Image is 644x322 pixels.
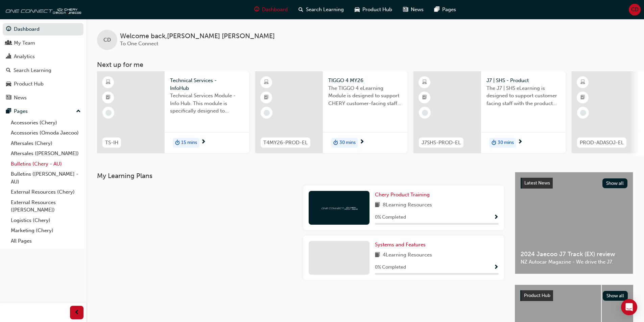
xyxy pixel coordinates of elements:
[14,53,35,60] div: Analytics
[413,71,566,153] a: J7SHS-PROD-ELJ7 | SHS - ProductThe J7 | SHS eLearning is designed to support customer facing staf...
[398,3,429,17] a: news-iconNews
[3,22,84,105] button: DashboardMy TeamAnalyticsSearch LearningProduct HubNews
[8,236,84,246] a: All Pages
[580,93,585,102] span: booktick-icon
[8,187,84,197] a: External Resources (Chery)
[434,5,439,14] span: pages-icon
[3,50,84,63] a: Analytics
[422,139,461,147] span: J7SHS-PROD-EL
[486,84,560,107] span: The J7 | SHS eLearning is designed to support customer facing staff with the product and sales in...
[411,6,424,14] span: News
[74,308,79,317] span: prev-icon
[8,225,84,236] a: Marketing (Chery)
[403,5,408,14] span: news-icon
[328,77,402,84] span: TIGGO 4 MY26
[8,215,84,226] a: Logistics (Chery)
[8,138,84,149] a: Aftersales (Chery)
[362,6,392,14] span: Product Hub
[170,77,244,92] span: Technical Services - InfoHub
[264,78,269,87] span: learningResourceType_ELEARNING-icon
[3,78,84,90] a: Product Hub
[333,139,338,147] span: duration-icon
[492,139,496,147] span: duration-icon
[375,242,426,248] span: Systems and Features
[3,37,84,49] a: My Team
[6,81,11,87] span: car-icon
[97,172,504,180] h3: My Learning Plans
[170,92,244,115] span: Technical Services Module - Info Hub. This module is specifically designed to address the require...
[375,264,406,271] span: 0 % Completed
[6,95,11,101] span: news-icon
[349,3,398,17] a: car-iconProduct Hub
[14,94,27,102] div: News
[629,4,641,16] button: CD
[249,3,293,17] a: guage-iconDashboard
[3,105,84,118] button: Pages
[375,241,428,249] a: Systems and Features
[97,71,249,153] a: TS-IHTechnical Services - InfoHubTechnical Services Module - Info Hub. This module is specificall...
[375,201,380,209] span: book-icon
[375,192,430,198] span: Chery Product Training
[524,180,550,186] span: Latest News
[494,213,499,222] button: Show Progress
[181,139,197,147] span: 15 mins
[264,110,270,116] span: learningRecordVerb_NONE-icon
[355,5,360,14] span: car-icon
[515,172,633,274] a: Latest NewsShow all2024 Jaecoo J7 Track (EX) reviewNZ Autocar Magazine - We drive the J7.
[603,291,628,301] button: Show all
[306,6,344,14] span: Search Learning
[14,39,35,47] div: My Team
[328,84,402,107] span: The TIGGO 4 eLearning Module is designed to support CHERY customer-facing staff with the product ...
[6,54,11,60] span: chart-icon
[520,290,628,301] a: Product HubShow all
[621,299,637,315] div: Open Intercom Messenger
[299,5,303,14] span: search-icon
[494,265,499,271] span: Show Progress
[8,159,84,169] a: Bulletins (Chery - AU)
[120,41,158,47] span: To One Connect
[359,139,364,145] span: next-icon
[3,23,84,35] a: Dashboard
[521,178,627,189] a: Latest NewsShow all
[580,78,585,87] span: learningResourceType_ELEARNING-icon
[422,78,427,87] span: learningResourceType_ELEARNING-icon
[494,263,499,272] button: Show Progress
[8,169,84,187] a: Bulletins ([PERSON_NAME] - AU)
[580,139,624,147] span: PROD-ADASOJ-EL
[375,191,432,199] a: Chery Product Training
[320,204,358,211] img: oneconnect
[383,251,432,259] span: 4 Learning Resources
[339,139,356,147] span: 30 mins
[8,128,84,138] a: Accessories (Omoda Jaecoo)
[375,251,380,259] span: book-icon
[442,6,456,14] span: Pages
[375,214,406,221] span: 0 % Completed
[580,110,586,116] span: learningRecordVerb_NONE-icon
[120,32,275,40] span: Welcome back , [PERSON_NAME] [PERSON_NAME]
[429,3,461,17] a: pages-iconPages
[263,139,308,147] span: T4MY26-PROD-EL
[422,110,428,116] span: learningRecordVerb_NONE-icon
[383,201,432,209] span: 8 Learning Resources
[76,107,81,116] span: up-icon
[106,93,111,102] span: booktick-icon
[264,93,269,102] span: booktick-icon
[255,71,407,153] a: T4MY26-PROD-ELTIGGO 4 MY26The TIGGO 4 eLearning Module is designed to support CHERY customer-faci...
[498,139,514,147] span: 30 mins
[103,36,111,44] span: CD
[254,5,259,14] span: guage-icon
[6,40,11,46] span: people-icon
[3,3,81,16] img: oneconnect
[106,78,111,87] span: learningResourceType_ELEARNING-icon
[521,250,627,258] span: 2024 Jaecoo J7 Track (EX) review
[6,68,11,74] span: search-icon
[631,6,639,14] span: CD
[486,77,560,84] span: J7 | SHS - Product
[521,258,627,266] span: NZ Autocar Magazine - We drive the J7.
[3,64,84,77] a: Search Learning
[86,61,644,69] h3: Next up for me
[8,118,84,128] a: Accessories (Chery)
[293,3,349,17] a: search-iconSearch Learning
[6,108,11,115] span: pages-icon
